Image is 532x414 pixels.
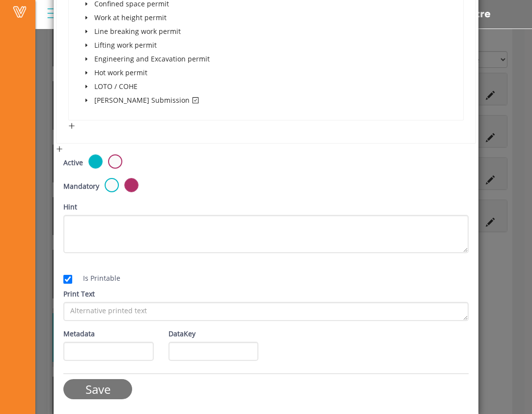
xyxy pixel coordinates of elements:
[84,98,89,103] span: caret-down
[63,202,77,212] label: Hint
[92,53,212,65] span: Engineering and Excavation permit
[94,40,157,50] span: Lifting work permit
[92,26,183,37] span: Line breaking work permit
[63,289,95,299] label: Print Text
[92,12,168,24] span: Work at height permit
[94,82,138,91] span: LOTO / COHE
[92,81,140,92] span: LOTO / COHE
[84,84,89,89] span: caret-down
[94,54,210,63] span: Engineering and Excavation permit
[84,43,89,48] span: caret-down
[73,273,120,284] label: Is Printable
[168,328,196,339] label: DataKey
[92,67,149,79] span: Hot work permit
[68,122,75,129] span: plus
[84,15,89,20] span: caret-down
[94,95,201,105] span: [PERSON_NAME] Submission
[94,68,147,77] span: Hot work permit
[84,70,89,75] span: caret-down
[63,379,132,399] input: Save
[92,39,159,51] span: Lifting work permit
[84,1,89,6] span: caret-down
[56,146,63,152] span: plus
[63,181,99,192] label: Mandatory
[94,27,181,36] span: Line breaking work permit
[63,157,83,168] label: Active
[84,29,89,34] span: caret-down
[94,13,167,22] span: Work at height permit
[63,328,95,339] label: Metadata
[84,57,89,61] span: caret-down
[192,97,199,104] span: check-square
